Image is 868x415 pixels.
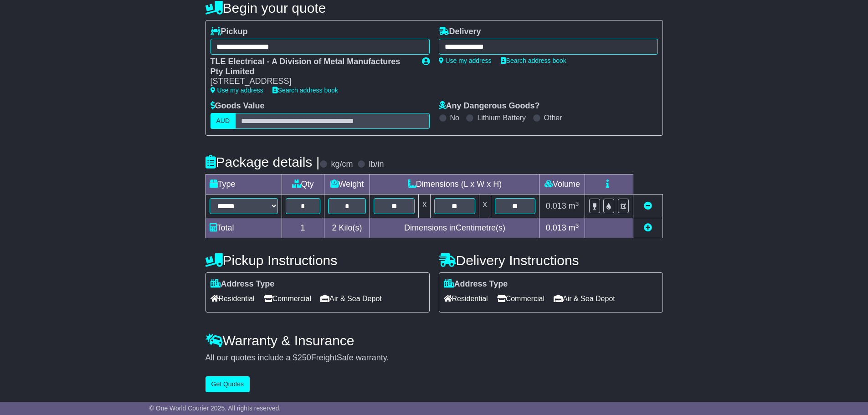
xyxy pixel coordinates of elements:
[149,405,281,412] span: © One World Courier 2025. All rights reserved.
[211,77,413,87] div: [STREET_ADDRESS]
[282,218,324,238] td: 1
[205,0,663,15] h4: Begin your quote
[644,201,652,210] a: Remove this item
[569,201,579,210] span: m
[205,333,663,348] h4: Warranty & Insurance
[211,113,236,129] label: AUD
[205,218,282,238] td: Total
[370,174,539,195] td: Dimensions (L x W x H)
[205,154,320,169] h4: Package details |
[439,57,492,64] a: Use my address
[546,223,566,232] span: 0.013
[575,222,579,229] sup: 3
[211,101,265,111] label: Goods Value
[544,113,562,122] label: Other
[554,292,615,306] span: Air & Sea Depot
[211,292,255,306] span: Residential
[644,223,652,232] a: Add new item
[539,174,585,195] td: Volume
[205,253,430,268] h4: Pickup Instructions
[211,57,413,77] div: TLE Electrical - A Division of Metal Manufactures Pty Limited
[450,113,459,122] label: No
[569,223,579,232] span: m
[444,292,488,306] span: Residential
[331,159,353,169] label: kg/cm
[546,201,566,210] span: 0.013
[477,113,526,122] label: Lithium Battery
[205,353,663,363] div: All our quotes include a $ FreightSafe warranty.
[211,87,263,94] a: Use my address
[211,27,248,37] label: Pickup
[501,57,566,64] a: Search address book
[497,292,544,306] span: Commercial
[324,174,370,195] td: Weight
[205,174,282,195] td: Type
[211,279,275,289] label: Address Type
[370,218,539,238] td: Dimensions in Centimetre(s)
[439,27,481,37] label: Delivery
[320,292,382,306] span: Air & Sea Depot
[419,195,431,218] td: x
[369,159,384,169] label: lb/in
[282,174,324,195] td: Qty
[332,223,336,232] span: 2
[444,279,508,289] label: Address Type
[575,200,579,207] sup: 3
[439,253,663,268] h4: Delivery Instructions
[324,218,370,238] td: Kilo(s)
[264,292,311,306] span: Commercial
[298,353,311,362] span: 250
[205,376,250,392] button: Get Quotes
[439,101,540,111] label: Any Dangerous Goods?
[272,87,338,94] a: Search address book
[479,195,491,218] td: x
